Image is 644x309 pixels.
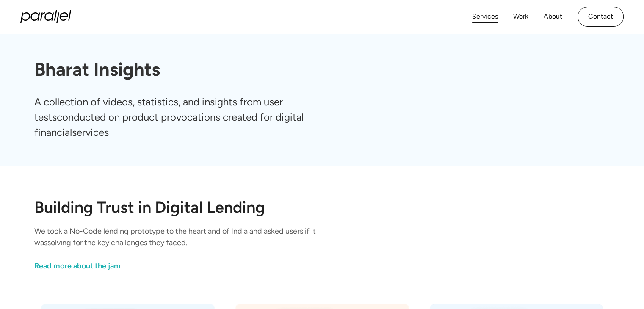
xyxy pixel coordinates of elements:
[513,11,528,23] a: Work
[472,11,498,23] a: Services
[34,94,337,140] p: A collection of videos, statistics, and insights from user testsconducted on product provocations...
[578,7,624,27] a: Contact
[34,260,351,272] a: link
[34,260,121,272] div: Read more about the jam
[20,10,71,23] a: home
[34,59,610,81] h1: Bharat Insights
[34,226,351,248] p: We took a No-Code lending prototype to the heartland of India and asked users if it wassolving fo...
[34,199,610,215] h2: Building Trust in Digital Lending
[544,11,562,23] a: About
